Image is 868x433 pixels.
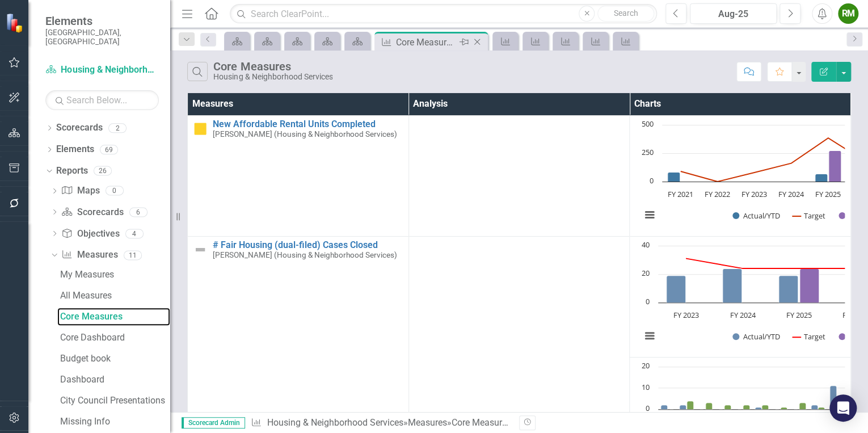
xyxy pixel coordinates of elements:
a: City Council Presentations [57,392,170,410]
path: May-25, 2. Actual (Monthly). [811,405,818,409]
path: FY 2023, 19. Actual/YTD. [667,275,686,302]
path: FY 2025 , 24. Estimate. [800,268,819,302]
div: Core Measures [451,417,511,428]
path: May-25, 1. YoY. [818,407,825,409]
small: [PERSON_NAME] (Housing & Neighborhood Services) [213,250,397,259]
path: FY 2025 , 271. Estimate. [829,150,841,182]
path: FY 2025 , 19. Actual/YTD. [779,275,798,302]
div: Dashboard [60,375,170,385]
span: Elements [45,14,159,28]
div: 69 [100,145,118,154]
path: Dec-24, 2. YoY. [724,405,731,409]
div: Open Intercom Messenger [829,394,857,422]
path: Apr-25, 3. YoY. [799,402,806,409]
text: 20 [642,360,650,371]
div: City Council Presentations [60,396,170,406]
img: Close to Target [193,122,207,136]
img: ClearPoint Strategy [5,12,26,33]
text: 0 [646,403,650,413]
text: 20 [642,268,650,278]
div: My Measures [60,270,170,280]
a: My Measures [57,266,170,284]
div: Core Measures [213,60,332,73]
text: FY 2022 [705,189,730,199]
div: 6 [129,207,148,217]
a: Maps [61,184,99,197]
div: Missing Info [60,417,170,427]
text: FY 2024 [730,310,756,320]
path: Feb-25, 1. Actual (Monthly). [755,407,762,409]
a: Scorecards [56,121,103,134]
div: » » [251,417,511,430]
div: 2 [108,123,127,133]
path: Sep-24, 2. Actual (Monthly). [661,405,668,409]
a: Scorecards [61,206,123,219]
text: 0 [646,296,650,306]
input: Search Below... [45,90,159,110]
button: Show Actual/YTD [732,331,780,342]
button: Search [597,6,654,22]
div: Housing & Neighborhood Services [213,73,332,81]
div: 11 [124,250,142,260]
a: Housing & Neighborhood Services [45,64,159,77]
button: View chart menu, Chart [642,328,658,344]
a: # Fair Housing (dual-filed) Cases Closed [213,240,403,250]
path: FY 2021, 82. Actual/YTD. [668,172,680,182]
small: [PERSON_NAME] (Housing & Neighborhood Services) [213,129,397,138]
text: 500 [642,119,654,129]
span: Scorecard Admin [182,417,245,428]
path: Jun-25, 11. Actual (Monthly). [830,385,837,409]
button: RM [838,3,858,24]
a: Budget book [57,350,170,368]
text: FY 2023 [673,310,699,320]
text: FY 2025 [786,310,812,320]
a: All Measures [57,287,170,305]
div: Budget book [60,354,170,364]
div: Chart. Highcharts interactive chart. [635,119,845,233]
path: Mar-25, 1. YoY. [781,407,787,409]
path: FY 2024, 24. Actual/YTD. [723,268,742,302]
div: 4 [125,229,144,238]
text: FY 2024 [778,189,804,199]
text: FY 2025 [815,189,841,199]
text: 10 [642,382,650,392]
td: Double-Click to Edit Right Click for Context Menu [188,115,409,236]
button: Show Target [792,211,825,221]
a: Measures [61,249,117,262]
path: FY 2025 , 67. Actual/YTD. [815,174,828,182]
a: Reports [56,165,88,178]
text: 250 [642,147,654,157]
path: Nov-24, 3. YoY. [706,402,713,409]
div: Chart. Highcharts interactive chart. [635,240,845,354]
text: 40 [642,239,650,250]
a: Core Measures [57,308,170,326]
input: Search ClearPoint... [230,4,657,24]
span: Search [614,9,638,18]
img: Not Defined [193,243,207,257]
a: Housing & Neighborhood Services [267,417,403,428]
button: View chart menu, Chart [642,207,658,223]
path: Feb-25, 2. YoY. [762,405,769,409]
button: Show Actual/YTD [732,211,780,221]
a: Missing Info [57,413,170,431]
path: Oct-24, 2. Actual (Monthly). [680,405,686,409]
a: Elements [56,143,94,156]
small: [GEOGRAPHIC_DATA], [GEOGRAPHIC_DATA] [45,28,159,47]
div: 26 [94,166,112,176]
button: Aug-25 [690,3,777,24]
text: FY 2021 [668,189,693,199]
path: Jan-25, 2. YoY. [743,405,750,409]
div: Core Measures [396,35,457,49]
div: Core Measures [60,312,170,322]
path: Oct-24, 4. YoY. [687,401,694,409]
text: 0 [650,175,654,186]
div: 0 [106,186,124,196]
div: All Measures [60,291,170,301]
a: Objectives [61,228,119,241]
a: Dashboard [57,371,170,389]
td: Double-Click to Edit [408,115,630,236]
text: FY 2026 [842,310,868,320]
a: New Affordable Rental Units Completed [213,119,403,129]
text: FY 2023 [741,189,767,199]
